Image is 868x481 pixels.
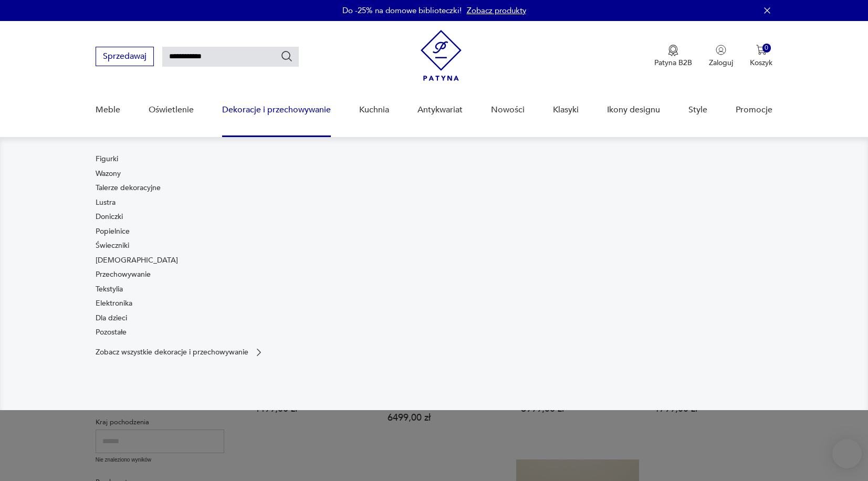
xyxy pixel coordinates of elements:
a: Tekstylia [96,284,123,295]
a: Świeczniki [96,240,129,251]
button: 0Koszyk [750,45,772,68]
a: Talerze dekoracyjne [96,183,161,193]
img: cfa44e985ea346226f89ee8969f25989.jpg [440,154,773,377]
a: Ikona medaluPatyna B2B [654,45,692,68]
img: Patyna - sklep z meblami i dekoracjami vintage [421,30,462,81]
p: Koszyk [750,58,772,68]
a: Zobacz wszystkie dekoracje i przechowywanie [96,347,264,358]
button: Szukaj [280,50,293,62]
a: Kuchnia [359,90,389,130]
a: Ikony designu [607,90,660,130]
p: Do -25% na domowe biblioteczki! [342,5,462,16]
p: Zaloguj [709,58,733,68]
a: Antykwariat [417,90,463,130]
img: Ikona medalu [668,45,678,56]
a: Popielnice [96,226,130,237]
a: Meble [96,90,120,130]
a: Przechowywanie [96,269,151,280]
p: Zobacz wszystkie dekoracje i przechowywanie [96,349,248,355]
a: Elektronika [96,298,132,309]
button: Sprzedawaj [96,47,154,66]
a: [DEMOGRAPHIC_DATA] [96,255,178,266]
a: Promocje [736,90,772,130]
a: Nowości [491,90,525,130]
div: 0 [762,44,771,53]
p: Patyna B2B [654,58,692,68]
a: Klasyki [553,90,579,130]
a: Doniczki [96,212,123,222]
a: Dla dzieci [96,313,127,323]
a: Lustra [96,197,116,208]
img: Ikona koszyka [756,45,767,55]
a: Style [688,90,707,130]
img: Ikonka użytkownika [716,45,726,55]
button: Patyna B2B [654,45,692,68]
a: Zobacz produkty [467,5,526,16]
a: Figurki [96,154,118,164]
button: Zaloguj [709,45,733,68]
a: Oświetlenie [149,90,194,130]
iframe: Smartsupp widget button [832,439,862,468]
a: Dekoracje i przechowywanie [222,90,331,130]
a: Sprzedawaj [96,54,154,61]
a: Pozostałe [96,327,127,338]
a: Wazony [96,169,121,179]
